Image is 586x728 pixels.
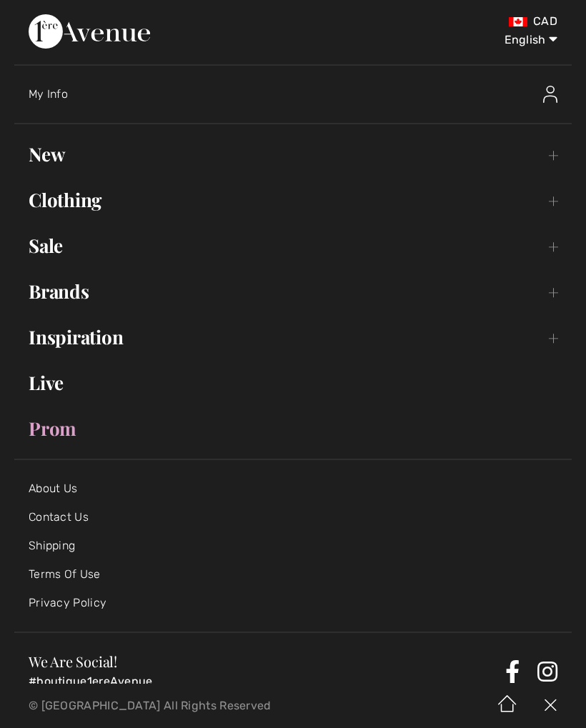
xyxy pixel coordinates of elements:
[14,139,572,170] a: New
[29,654,500,669] h3: We Are Social!
[29,14,150,49] img: 1ère Avenue
[486,684,529,728] img: Home
[29,567,101,581] a: Terms Of Use
[29,87,68,101] span: My Info
[346,14,557,29] div: CAD
[14,321,572,353] a: Inspiration
[543,86,557,103] img: My Info
[529,684,572,728] img: X
[14,184,572,216] a: Clothing
[505,660,520,683] a: Facebook
[14,276,572,307] a: Brands
[29,510,89,524] a: Contact Us
[29,71,572,117] a: My InfoMy Info
[537,660,557,683] a: Instagram
[29,539,75,552] a: Shipping
[29,596,106,609] a: Privacy Policy
[29,482,77,495] a: About Us
[14,230,572,261] a: Sale
[29,701,345,711] p: © [GEOGRAPHIC_DATA] All Rights Reserved
[14,367,572,399] a: Live
[14,413,572,444] a: Prom
[29,674,500,689] p: #boutique1ereAvenue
